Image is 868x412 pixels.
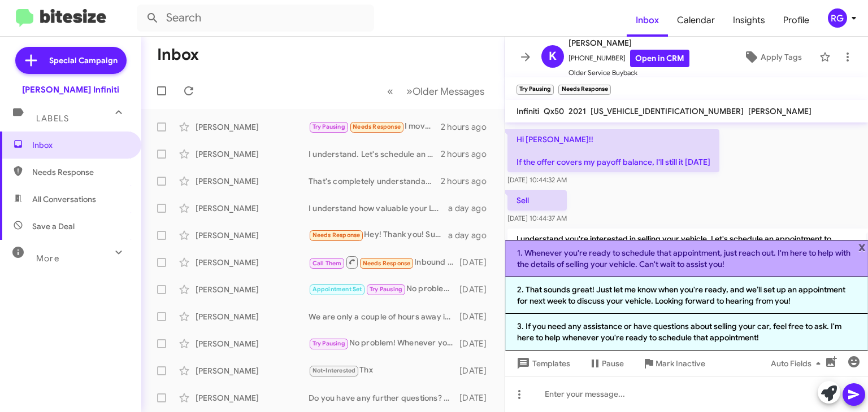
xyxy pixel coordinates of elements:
[507,229,866,260] p: I understand you're interested in selling your vehicle. Let's schedule an appointment to discuss ...
[724,4,774,37] a: Insights
[137,5,374,32] input: Search
[387,84,393,98] span: «
[579,353,633,374] button: Pause
[196,176,309,187] div: [PERSON_NAME]
[507,176,567,184] span: [DATE] 10:44:32 AM
[49,55,118,66] span: Special Campaign
[313,260,342,267] span: Call Them
[406,84,413,98] span: »
[459,392,496,404] div: [DATE]
[448,230,496,241] div: a day ago
[507,214,567,222] span: [DATE] 10:44:37 AM
[517,85,554,95] small: Try Pausing
[196,338,309,349] div: [PERSON_NAME]
[507,129,719,172] p: Hi [PERSON_NAME]!! If the offer covers my payoff balance, I'll still it [DATE]
[568,106,586,116] span: 2021
[196,311,309,322] div: [PERSON_NAME]
[309,203,448,214] div: I understand how valuable your Land Cruiser is! We’re all about providing fair appraisals based o...
[313,286,362,293] span: Appointment Set
[196,121,309,133] div: [PERSON_NAME]
[413,85,484,98] span: Older Messages
[32,139,128,151] span: Inbox
[568,50,689,67] span: [PHONE_NUMBER]
[774,4,818,37] a: Profile
[196,257,309,268] div: [PERSON_NAME]
[441,148,496,160] div: 2 hours ago
[309,229,448,242] div: Hey! Thank you! Sure, I'm interested!
[309,392,459,404] div: Do you have any further questions? Are you still in the market for a vehicle?
[313,340,345,347] span: Try Pausing
[505,240,868,277] li: 1. Whenever you're ready to schedule that appointment, just reach out. I'm here to help with the ...
[762,353,834,374] button: Auto Fields
[818,8,856,28] button: RG
[309,120,441,133] div: I moved from [GEOGRAPHIC_DATA] it will have to probably be next week I can let you know
[196,284,309,295] div: [PERSON_NAME]
[380,80,400,103] button: Previous
[668,4,724,37] a: Calendar
[630,50,689,67] a: Open in CRM
[441,121,496,133] div: 2 hours ago
[568,36,689,50] span: [PERSON_NAME]
[459,338,496,349] div: [DATE]
[32,194,96,205] span: All Conversations
[196,148,309,160] div: [PERSON_NAME]
[448,203,496,214] div: a day ago
[771,353,825,374] span: Auto Fields
[656,353,705,374] span: Mark Inactive
[459,257,496,268] div: [DATE]
[441,176,496,187] div: 2 hours ago
[505,353,579,374] button: Templates
[505,277,868,314] li: 2. That sounds great! Just let me know when you're ready, and we’ll set up an appointment for nex...
[309,364,459,377] div: Thx
[353,123,401,130] span: Needs Response
[459,311,496,322] div: [DATE]
[507,190,567,211] p: Sell
[544,106,564,116] span: Qx50
[36,253,59,264] span: More
[32,221,75,232] span: Save a Deal
[15,47,127,74] a: Special Campaign
[313,367,356,374] span: Not-Interested
[22,84,119,95] div: [PERSON_NAME] Infiniti
[381,80,491,103] nav: Page navigation example
[627,4,668,37] a: Inbox
[602,353,624,374] span: Pause
[514,353,570,374] span: Templates
[828,8,847,28] div: RG
[731,47,814,67] button: Apply Tags
[633,353,714,374] button: Mark Inactive
[32,166,128,178] span: Needs Response
[309,255,459,269] div: Inbound Call
[313,231,361,239] span: Needs Response
[505,314,868,350] li: 3. If you need any assistance or have questions about selling your car, feel free to ask. I'm her...
[36,113,69,124] span: Labels
[196,365,309,376] div: [PERSON_NAME]
[196,203,309,214] div: [PERSON_NAME]
[309,337,459,350] div: No problem! Whenever you're ready to explore options or have questions, just reach out. We're her...
[309,311,459,322] div: We are only a couple of hours away in [GEOGRAPHIC_DATA]. Which package are you looking for?
[748,106,811,116] span: [PERSON_NAME]
[568,67,689,78] span: Older Service Buyback
[591,106,744,116] span: [US_VEHICLE_IDENTIFICATION_NUMBER]
[459,284,496,295] div: [DATE]
[858,240,866,253] span: x
[761,47,802,67] span: Apply Tags
[459,365,496,376] div: [DATE]
[157,46,199,64] h1: Inbox
[400,80,491,103] button: Next
[309,176,441,187] div: That's completely understandable! It’s a big decision. How about scheduling a visit? We can discu...
[313,123,345,130] span: Try Pausing
[196,392,309,404] div: [PERSON_NAME]
[363,260,411,267] span: Needs Response
[558,85,610,95] small: Needs Response
[517,106,539,116] span: Infiniti
[370,286,402,293] span: Try Pausing
[309,283,459,296] div: No problem! When you're back in town, let me know a good time to connect. Looking forward to help...
[309,148,441,160] div: I understand. Let's schedule an appointment to discuss the details and evaluate your vehicle. Whe...
[196,230,309,241] div: [PERSON_NAME]
[549,47,557,65] span: K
